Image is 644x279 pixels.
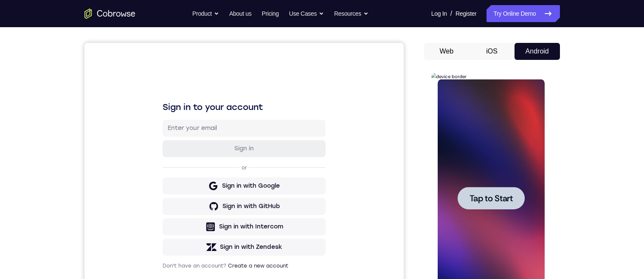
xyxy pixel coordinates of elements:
div: Sign in with Intercom [135,180,199,188]
span: Tap to Start [38,121,82,130]
button: Sign in with Zendesk [78,196,241,213]
button: iOS [469,43,515,60]
div: Sign in with Zendesk [135,200,198,209]
button: Sign in with Intercom [78,175,241,192]
button: Sign in with Google [78,135,241,152]
a: Create a new account [143,220,204,226]
button: Web [424,43,470,60]
a: Try Online Demo [487,5,560,22]
p: Don't have an account? [78,220,241,226]
a: Register [456,5,476,22]
div: Sign in with GitHub [138,159,195,168]
span: / [450,8,452,19]
div: Sign in with Google [138,139,195,147]
button: Resources [334,5,368,22]
a: Pricing [262,5,278,22]
a: Go to the home page [84,8,135,19]
button: Product [192,5,219,22]
a: Log In [431,5,447,22]
button: Use Cases [289,5,324,22]
button: Tap to Start [26,114,93,136]
button: Sign in with GitHub [78,155,241,172]
button: Android [515,43,560,60]
a: About us [229,5,251,22]
p: or [155,121,164,128]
